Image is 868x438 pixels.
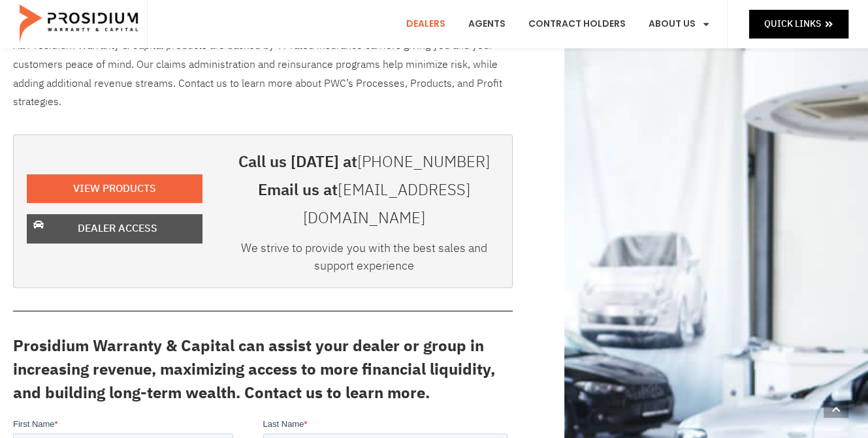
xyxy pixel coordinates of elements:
a: Dealer Access [27,214,202,243]
div: We strive to provide you with the best sales and support experience [229,239,499,281]
a: View Products [27,174,202,204]
a: [PHONE_NUMBER] [357,150,490,174]
a: [EMAIL_ADDRESS][DOMAIN_NAME] [303,178,470,230]
p: All Prosidium Warranty & Capital products are backed by ‘A’ rated insurance carriers giving you a... [13,37,513,112]
span: View Products [73,180,156,198]
h3: Email us at [229,176,499,232]
a: Quick Links [749,10,848,38]
h3: Call us [DATE] at [229,148,499,176]
span: Quick Links [764,16,821,32]
h3: Prosidium Warranty & Capital can assist your dealer or group in increasing revenue, maximizing ac... [13,334,513,405]
span: Dealer Access [78,219,157,238]
span: Last Name [250,1,291,11]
